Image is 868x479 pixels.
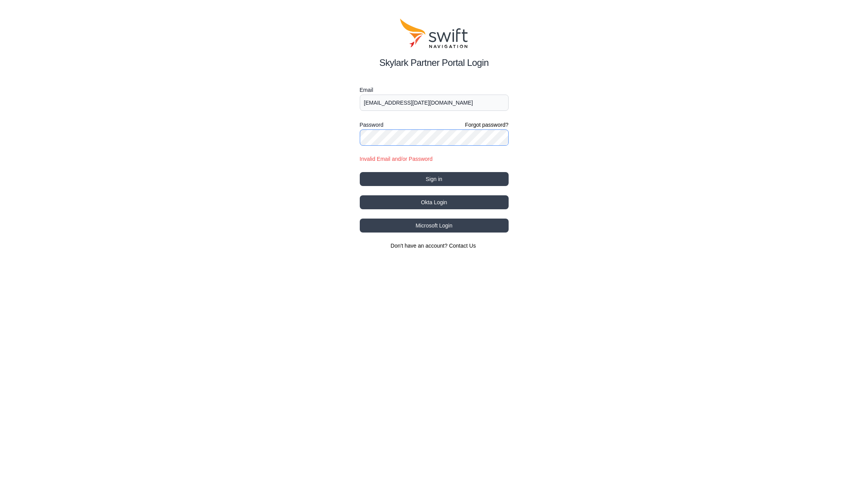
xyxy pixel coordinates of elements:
[360,120,383,129] label: Password
[360,56,509,70] h2: Skylark Partner Portal Login
[360,219,509,233] button: Microsoft Login
[360,242,509,250] section: Don't have an account?
[360,195,509,209] button: Okta Login
[465,121,508,129] a: Forgot password?
[449,243,476,249] a: Contact Us
[360,85,509,95] label: Email
[360,155,509,163] div: Invalid Email and/or Password
[360,172,509,186] button: Sign in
